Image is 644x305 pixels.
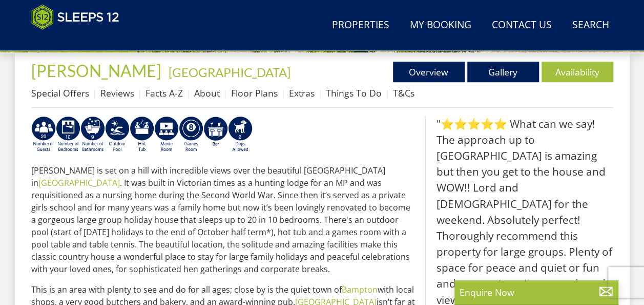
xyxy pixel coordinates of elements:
[460,285,613,299] p: Enquire Now
[164,65,290,80] span: -
[31,116,56,153] img: AD_4nXeBFFc1K0eOTDAlvVO1P0IOqWiVegenvmn6BDe02G0SBvk12HgeByb4jcctb18YsyNpbMl9Mnxn_yJ6891uk77ExVeyF...
[38,177,120,188] a: [GEOGRAPHIC_DATA]
[80,116,105,153] img: AD_4nXe7iB218OH18IOoviZowWN64NSzklPBDmJ0dxKeJpZ2JOfvS1VdKHcU4GZpvWLGgcyLnvj9nQOCh1raCsKD7OiAc2wvr...
[179,116,203,153] img: AD_4nXdrZMsjcYNLGsKuA84hRzvIbesVCpXJ0qqnwZoX5ch9Zjv73tWe4fnFRs2gJ9dSiUubhZXckSJX_mqrZBmYExREIfryF...
[488,14,556,37] a: Contact Us
[326,87,382,99] a: Things To Do
[31,87,89,99] a: Special Offers
[154,116,179,153] img: AD_4nXf5HeMvqMpcZ0fO9nf7YF2EIlv0l3oTPRmiQvOQ93g4dO1Y4zXKGJcBE5M2T8mhAf-smX-gudfzQQnK9-uH4PEbWu2YP...
[228,116,253,153] img: AD_4nXe7_8LrJK20fD9VNWAdfykBvHkWcczWBt5QOadXbvIwJqtaRaRf-iI0SeDpMmH1MdC9T1Vy22FMXzzjMAvSuTB5cJ7z5...
[169,65,290,80] a: [GEOGRAPHIC_DATA]
[289,87,315,99] a: Extras
[568,14,613,37] a: Search
[146,87,183,99] a: Facts A-Z
[130,116,154,153] img: AD_4nXcpX5uDwed6-YChlrI2BYOgXwgg3aqYHOhRm0XfZB-YtQW2NrmeCr45vGAfVKUq4uWnc59ZmEsEzoF5o39EWARlT1ewO...
[105,116,130,153] img: AD_4nXcBX9XWtisp1r4DyVfkhddle_VH6RrN3ygnUGrVnOmGqceGfhBv6nsUWs_M_dNMWm8jx42xDa-T6uhWOyA-wOI6XtUTM...
[393,87,414,99] a: T&Cs
[467,62,539,82] a: Gallery
[56,116,80,153] img: AD_4nXdWqVCnBg10fb8BhfRnDvRxXrTvSxTQoo3uUD6D-xajRrua31Icvlas-6VFe5G0oUgzcgZ5ApX6gy3Myr_V1u0EyZ1lh...
[26,36,134,45] iframe: Customer reviews powered by Trustpilot
[31,4,119,30] img: Sleeps 12
[31,61,161,81] span: [PERSON_NAME]
[328,14,393,37] a: Properties
[231,87,278,99] a: Floor Plans
[100,87,134,99] a: Reviews
[203,116,228,153] img: AD_4nXeoESQrZGdLy00R98_kogwygo_PeSlIimS8SmfE5_YPERmXwKu8rsJULnYuMdgFHiEpzhh4OkqO_G8iXldKifRlISpq9...
[194,87,220,99] a: About
[31,61,164,81] a: [PERSON_NAME]
[542,62,613,82] a: Availability
[31,164,417,275] p: [PERSON_NAME] is set on a hill with incredible views over the beautiful [GEOGRAPHIC_DATA] in . It...
[406,14,475,37] a: My Booking
[342,284,378,295] a: Bampton
[393,62,465,82] a: Overview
